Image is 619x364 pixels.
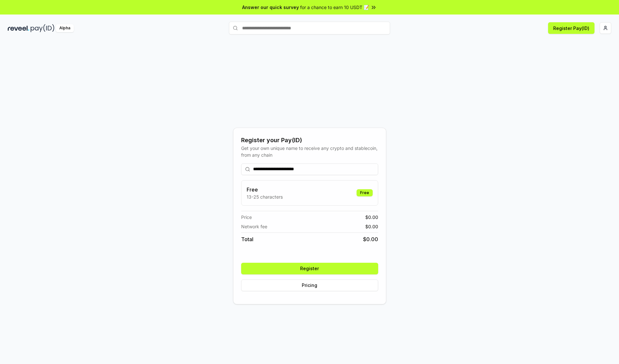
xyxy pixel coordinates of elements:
[8,24,29,32] img: reveel_dark
[357,189,373,196] div: Free
[548,22,594,34] button: Register Pay(ID)
[241,136,378,145] div: Register your Pay(ID)
[365,214,378,221] span: $ 0.00
[241,235,253,243] span: Total
[241,214,252,221] span: Price
[241,145,378,158] div: Get your own unique name to receive any crypto and stablecoin, from any chain
[241,263,378,274] button: Register
[56,24,74,32] div: Alpha
[365,223,378,230] span: $ 0.00
[247,186,283,193] h3: Free
[363,235,378,243] span: $ 0.00
[241,223,267,230] span: Network fee
[241,280,378,291] button: Pricing
[31,24,54,32] img: pay_id
[242,4,299,11] span: Answer our quick survey
[247,193,283,200] p: 13-25 characters
[300,4,369,11] span: for a chance to earn 10 USDT 📝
